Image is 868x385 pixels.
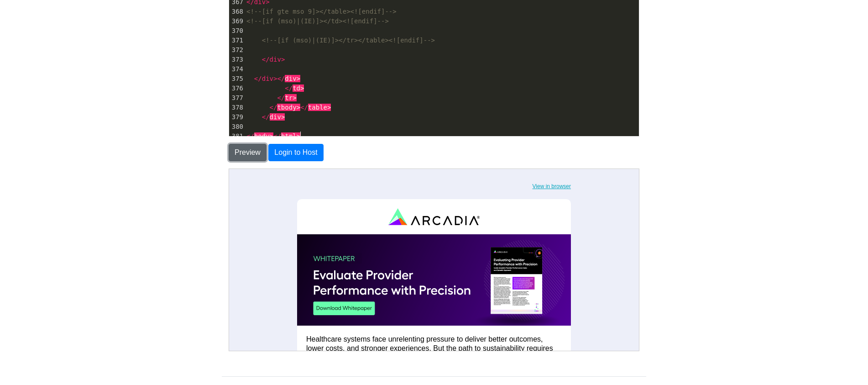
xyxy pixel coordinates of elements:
button: Login to Host [268,144,323,161]
span: ></ [273,75,285,82]
span: <!--[if gte mso 9]></table><![endif]--> [246,8,397,15]
span: </ [246,132,254,140]
span: </ [270,104,277,111]
div: 381 [229,132,245,141]
span: tbody [277,104,296,111]
div: 374 [229,64,245,74]
span: <!--[if (mso)|(IE)]></tr></table><![endif]--> [262,37,435,44]
span: > [281,56,285,63]
div: 378 [229,103,245,112]
span: table [308,104,327,111]
span: </ [254,75,262,82]
span: div [262,75,273,82]
div: 377 [229,93,245,103]
span: div [285,75,296,82]
span: td [293,84,300,92]
div: 380 [229,122,245,132]
span: </ [285,84,293,92]
span: > [297,75,300,82]
span: </ [262,113,270,121]
span: > [281,113,285,121]
span: > [270,132,273,140]
img: arcadia-logo-2025-h-cblack-200x74 [159,39,251,56]
span: div [270,113,281,121]
span: </ [277,94,285,101]
span: </ [262,56,270,63]
div: 368 [229,7,245,16]
div: 370 [229,26,245,36]
span: Healthcare systems face unrelenting pressure to deliver better outcomes, lower costs, and stronge... [77,166,324,192]
span: </ [300,104,308,111]
span: > [300,84,304,92]
span: > [293,94,296,101]
div: 375 [229,74,245,84]
div: 376 [229,84,245,93]
span: div [270,56,281,63]
div: 379 [229,112,245,122]
span: </ [273,132,281,140]
div: 373 [229,55,245,64]
div: 371 [229,36,245,45]
span: > [297,132,300,140]
div: 372 [229,45,245,55]
img: PPI Whitepaper (1) [68,65,342,157]
span: body [254,132,270,140]
span: > [327,104,331,111]
span: tr [285,94,293,101]
a: View in browser [303,14,342,21]
span: <!--[if (mso)|(IE)]></td><![endif]--> [246,17,389,25]
div: 369 [229,16,245,26]
span: html [281,132,297,140]
button: Preview [229,144,267,161]
span: > [297,104,300,111]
